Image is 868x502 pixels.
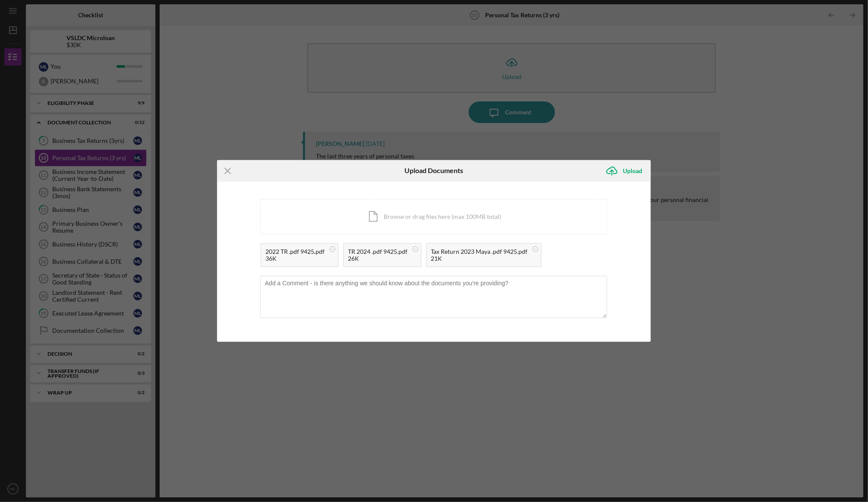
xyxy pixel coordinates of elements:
div: TR 2024 .pdf 9425.pdf [348,248,408,255]
div: 2022 TR .pdf 9425.pdf [265,248,325,255]
div: 36K [265,255,325,262]
div: Tax Return 2023 Maya .pdf 9425.pdf [431,248,528,255]
h6: Upload Documents [405,167,464,174]
button: Upload [601,162,651,180]
div: 26K [348,255,408,262]
div: 21K [431,255,528,262]
div: Upload [623,162,642,180]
